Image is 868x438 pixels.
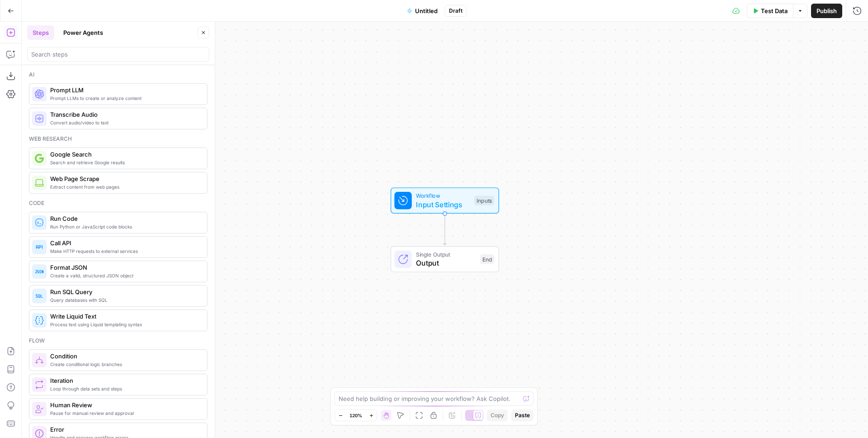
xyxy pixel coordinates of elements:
[416,257,476,268] span: Output
[58,25,108,40] button: Power Agents
[515,411,530,419] span: Paste
[50,352,200,361] span: Condition
[50,119,200,126] span: Convert audio/video to text
[474,195,494,205] div: Inputs
[443,214,446,245] g: Edge from start to end
[50,214,200,223] span: Run Code
[50,223,200,230] span: Run Python or JavaScript code blocks
[27,25,54,40] button: Steps
[349,412,362,419] span: 120%
[401,4,443,18] button: Untitled
[816,6,837,15] span: Publish
[50,287,200,296] span: Run SQL Query
[416,250,476,258] span: Single Output
[50,425,200,434] span: Error
[511,409,533,421] button: Paste
[491,411,504,419] span: Copy
[416,191,470,200] span: Workflow
[29,135,208,143] div: Web research
[50,385,200,392] span: Loop through data sets and steps
[50,409,200,417] span: Pause for manual review and approval
[29,71,208,79] div: Ai
[50,321,200,328] span: Process text using Liquid templating syntax
[50,400,200,409] span: Human Review
[50,183,200,190] span: Extract content from web pages
[50,174,200,183] span: Web Page Scrape
[31,50,205,59] input: Search steps
[50,296,200,304] span: Query databases with SQL
[50,272,200,279] span: Create a valid, structured JSON object
[29,199,208,207] div: Code
[50,361,200,368] span: Create conditional logic branches
[50,238,200,248] span: Call API
[449,7,462,15] span: Draft
[50,95,200,102] span: Prompt LLMs to create or analyze content
[361,246,529,272] div: Single OutputOutputEnd
[50,159,200,166] span: Search and retrieve Google results
[811,4,842,18] button: Publish
[487,409,508,421] button: Copy
[416,199,470,210] span: Input Settings
[50,263,200,272] span: Format JSON
[480,254,494,264] div: End
[747,4,793,18] button: Test Data
[50,150,200,159] span: Google Search
[761,6,788,15] span: Test Data
[50,312,200,321] span: Write Liquid Text
[29,337,208,345] div: Flow
[50,248,200,255] span: Make HTTP requests to external services
[361,187,529,214] div: WorkflowInput SettingsInputs
[50,110,200,119] span: Transcribe Audio
[50,376,200,385] span: Iteration
[415,6,438,15] span: Untitled
[50,86,200,95] span: Prompt LLM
